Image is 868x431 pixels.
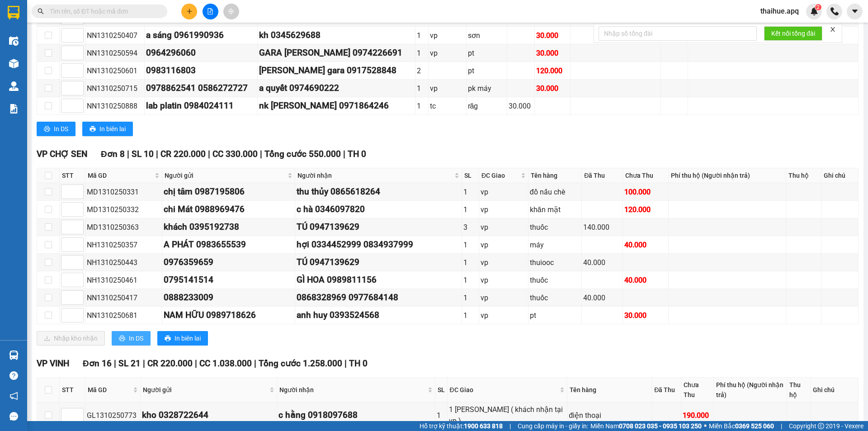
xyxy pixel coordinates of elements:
[518,421,588,431] span: Cung cấp máy in - giấy in:
[83,358,112,369] span: Đơn 16
[536,47,569,59] div: 30.000
[9,412,18,421] span: message
[343,149,345,159] span: |
[297,273,460,287] div: GÌ HOA 0989811156
[786,168,821,183] th: Thu hộ
[99,124,126,134] span: In biên lai
[146,28,256,42] div: a sáng 0961990936
[37,122,75,136] button: printerIn DS
[164,220,293,234] div: khách 0395192738
[624,204,667,215] div: 120.000
[129,333,143,343] span: In DS
[420,421,503,431] span: Hỗ trợ kỹ thuật:
[462,168,479,183] th: SL
[463,239,477,251] div: 1
[847,4,863,19] button: caret-down
[297,220,460,234] div: TÚ 0947139629
[146,81,256,95] div: 0978862541 0586272727
[619,422,702,430] strong: 0708 023 035 - 0935 103 250
[463,310,477,321] div: 1
[88,385,131,395] span: Mã GD
[481,292,527,303] div: vp
[119,335,125,342] span: printer
[9,59,19,68] img: warehouse-icon
[87,292,160,303] div: NN1310250417
[85,44,145,62] td: NN1310250594
[142,408,275,422] div: kho 0328722644
[88,171,153,180] span: Mã GD
[764,26,822,41] button: Kết nối tổng đài
[468,83,505,94] div: pk máy
[709,421,774,431] span: Miền Bắc
[530,275,580,286] div: thuốc
[530,257,580,268] div: thuiooc
[417,100,427,112] div: 1
[530,310,580,321] div: pt
[624,239,667,251] div: 40.000
[463,292,477,303] div: 1
[771,28,815,38] span: Kết nối tổng đài
[87,222,160,233] div: MD1310250363
[9,36,19,46] img: warehouse-icon
[297,308,460,322] div: anh huy 0393524568
[146,64,256,77] div: 0983116803
[85,289,162,307] td: NN1310250417
[87,239,160,251] div: NH1310250357
[87,310,160,321] div: NN1310250681
[259,99,414,113] div: nk [PERSON_NAME] 0971864246
[254,358,256,369] span: |
[87,186,160,198] div: MD1310250331
[157,331,208,346] button: printerIn biên lai
[259,28,414,42] div: kh 0345629688
[787,378,811,403] th: Thu hộ
[297,256,460,269] div: TÚ 0947139629
[127,149,129,159] span: |
[435,378,448,403] th: SL
[509,421,511,431] span: |
[87,257,160,268] div: NH1310250443
[624,186,667,198] div: 100.000
[430,100,465,112] div: tc
[437,410,446,421] div: 1
[623,168,669,183] th: Chưa Thu
[449,404,566,426] div: 1 [PERSON_NAME] ( khách nhận tại vp )
[112,331,151,346] button: printerIn DS
[481,275,527,286] div: vp
[583,222,621,233] div: 140.000
[781,421,782,431] span: |
[481,310,527,321] div: vp
[85,80,145,97] td: NN1310250715
[85,27,145,44] td: NN1310250407
[463,204,477,215] div: 1
[38,8,44,14] span: search
[37,331,105,346] button: downloadNhập kho nhận
[212,149,258,159] span: CC 330.000
[528,168,582,183] th: Tên hàng
[87,410,139,421] div: GL1310250773
[753,5,806,17] span: thaihue.apq
[536,65,569,76] div: 120.000
[481,222,527,233] div: vp
[160,149,206,159] span: CR 220.000
[181,4,197,19] button: plus
[583,257,621,268] div: 40.000
[417,47,427,59] div: 1
[82,122,133,136] button: printerIn biên lai
[652,378,681,403] th: Đã Thu
[815,4,821,10] sup: 2
[164,185,293,199] div: chị tâm 0987195806
[85,254,162,271] td: NH1310250443
[9,104,19,114] img: solution-icon
[259,358,342,369] span: Tổng cước 1.258.000
[87,65,143,76] div: NN1310250601
[259,64,414,77] div: [PERSON_NAME] gara 0917528848
[714,378,787,403] th: Phí thu hộ (Người nhận trả)
[143,385,268,395] span: Người gửi
[85,403,141,428] td: GL1310250773
[669,168,786,183] th: Phí thu hộ (Người nhận trả)
[811,378,859,403] th: Ghi chú
[297,203,460,216] div: c hà 0346097820
[9,81,19,91] img: warehouse-icon
[567,378,652,403] th: Tên hàng
[569,410,650,421] div: điện thoại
